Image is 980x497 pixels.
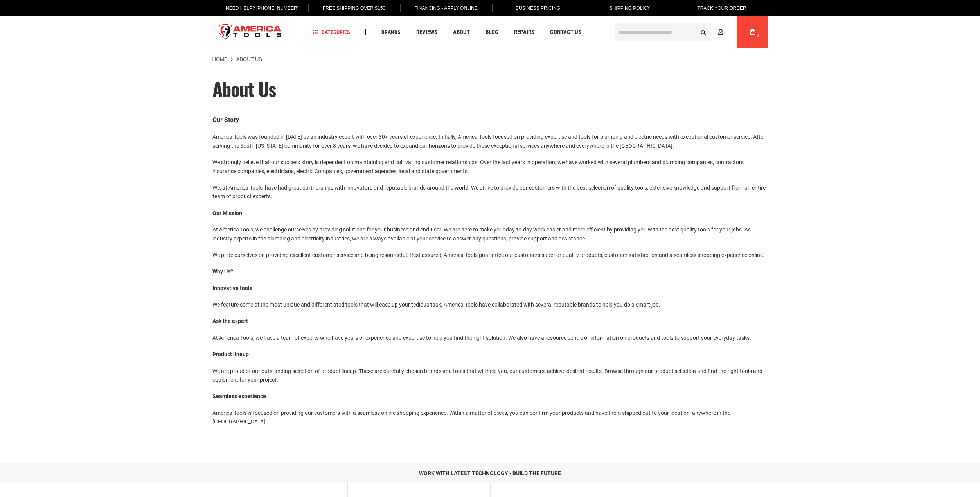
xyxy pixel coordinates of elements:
[486,29,498,35] span: Blog
[610,5,651,11] span: Shipping Policy
[453,29,470,35] span: About
[212,56,228,63] a: Home
[482,27,502,38] a: Blog
[212,350,768,359] p: Product lineup
[212,409,768,426] p: America Tools is focused on providing our customers with a seamless online shopping experience. W...
[313,29,350,35] span: Categories
[212,115,768,125] p: Our Story
[511,27,538,38] a: Repairs
[450,27,473,38] a: About
[381,29,401,35] span: Brands
[212,75,276,102] span: About Us
[416,29,437,35] span: Reviews
[757,33,759,38] span: 0
[309,27,354,38] a: Categories
[550,29,581,35] span: Contact Us
[212,284,768,292] p: Innovative tools
[212,392,768,400] p: Seamless experience
[547,27,585,38] a: Contact Us
[212,317,768,325] p: Ask the expert
[514,29,534,35] span: Repairs
[236,56,262,62] strong: About Us
[212,133,768,150] p: America Tools was founded in [DATE] by an industry expert with over 30+ years of experience. Init...
[212,209,768,217] p: Our Mission
[212,18,288,47] img: America Tools
[212,300,768,309] p: We feature some of the most unique and differentiated tools that will ease up your tedious task. ...
[212,183,768,201] p: We, at America Tools, have had great partnerships with innovators and reputable brands around the...
[212,158,768,176] p: We strongly believe that our success story is dependent on maintaining and cultivating customer r...
[212,251,768,259] p: We pride ourselves on providing excellent customer service and being resourceful. Rest assured, A...
[212,367,768,384] p: We are proud of our outstanding selection of product lineup. These are carefully chosen brands an...
[745,16,760,48] a: 0
[212,267,768,276] p: Why Us?
[212,18,288,47] a: store logo
[696,25,711,39] button: Search
[212,225,768,243] p: At America Tools, we challenge ourselves by providing solutions for your business and end-user. W...
[413,27,441,38] a: Reviews
[212,334,768,342] p: At America Tools, we have a team of experts who have years of experience and expertise to help yo...
[378,27,404,38] a: Brands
